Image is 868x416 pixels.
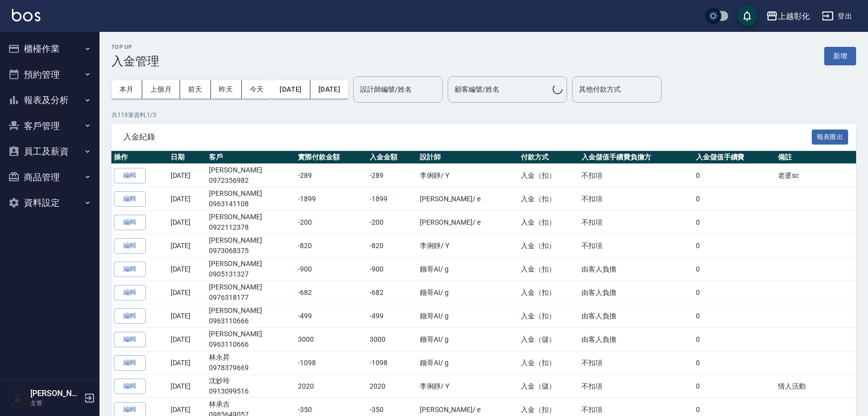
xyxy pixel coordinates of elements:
[693,351,775,375] td: 0
[168,151,207,164] th: 日期
[4,62,96,88] button: 預約管理
[693,258,775,281] td: 0
[206,328,295,351] td: [PERSON_NAME]
[518,328,579,351] td: 入金（儲）
[142,80,180,99] button: 上個月
[417,328,518,351] td: 鏹哥AI / g
[114,262,146,277] button: 編輯
[206,281,295,304] td: [PERSON_NAME]
[114,168,146,183] button: 編輯
[111,80,142,99] button: 本月
[114,191,146,207] button: 編輯
[209,316,293,326] p: 0963110666
[693,281,775,304] td: 0
[579,234,693,258] td: 不扣項
[12,9,40,21] img: Logo
[824,47,856,65] button: 新增
[417,351,518,375] td: 鏹哥AI / g
[518,211,579,234] td: 入金（扣）
[367,211,417,234] td: -200
[211,80,242,99] button: 昨天
[209,339,293,350] p: 0963110666
[168,351,207,375] td: [DATE]
[123,132,812,142] span: 入金紀錄
[579,258,693,281] td: 由客人負擔
[417,304,518,328] td: 鏹哥AI / g
[693,234,775,258] td: 0
[209,363,293,373] p: 0978379669
[206,304,295,328] td: [PERSON_NAME]
[417,258,518,281] td: 鏹哥AI / g
[518,304,579,328] td: 入金（扣）
[295,375,367,398] td: 2020
[206,211,295,234] td: [PERSON_NAME]
[579,164,693,187] td: 不扣項
[295,151,367,164] th: 實際付款金額
[778,10,810,22] div: 上越彰化
[417,164,518,187] td: 李俐靜 / Y
[30,399,81,408] p: 主管
[4,139,96,164] button: 員工及薪資
[209,386,293,397] p: 0913099516
[367,351,417,375] td: -1098
[518,234,579,258] td: 入金（扣）
[114,215,146,230] button: 編輯
[579,151,693,164] th: 入金儲值手續費負擔方
[295,304,367,328] td: -499
[775,164,856,187] td: 老婆sc
[367,281,417,304] td: -682
[295,164,367,187] td: -289
[417,234,518,258] td: 李俐靜 / Y
[812,132,849,141] a: 報表匯出
[8,388,28,408] img: Person
[209,269,293,279] p: 0905131327
[114,285,146,300] button: 編輯
[812,130,849,145] button: 報表匯出
[168,187,207,211] td: [DATE]
[111,151,168,164] th: 操作
[180,80,211,99] button: 前天
[168,258,207,281] td: [DATE]
[818,7,856,25] button: 登出
[367,234,417,258] td: -820
[518,164,579,187] td: 入金（扣）
[579,375,693,398] td: 不扣項
[518,375,579,398] td: 入金（儲）
[579,281,693,304] td: 由客人負擔
[206,164,295,187] td: [PERSON_NAME]
[168,234,207,258] td: [DATE]
[206,375,295,398] td: 沈妙玲
[206,234,295,258] td: [PERSON_NAME]
[295,187,367,211] td: -1899
[168,281,207,304] td: [DATE]
[367,328,417,351] td: 3000
[417,187,518,211] td: [PERSON_NAME] / e
[367,164,417,187] td: -289
[775,151,856,164] th: 備註
[209,292,293,303] p: 0976318177
[824,51,856,60] a: 新增
[4,113,96,139] button: 客戶管理
[111,54,159,68] h3: 入金管理
[295,281,367,304] td: -682
[272,80,310,99] button: [DATE]
[737,6,757,26] button: save
[579,351,693,375] td: 不扣項
[693,151,775,164] th: 入金儲值手續費
[693,304,775,328] td: 0
[518,281,579,304] td: 入金（扣）
[209,246,293,256] p: 0973068375
[417,375,518,398] td: 李俐靜 / Y
[518,151,579,164] th: 付款方式
[579,211,693,234] td: 不扣項
[295,234,367,258] td: -820
[518,351,579,375] td: 入金（扣）
[114,332,146,347] button: 編輯
[209,199,293,209] p: 0963141108
[206,258,295,281] td: [PERSON_NAME]
[367,375,417,398] td: 2020
[4,36,96,62] button: 櫃檯作業
[209,222,293,233] p: 0922112378
[111,111,856,120] p: 共 119 筆資料, 1 / 3
[367,258,417,281] td: -900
